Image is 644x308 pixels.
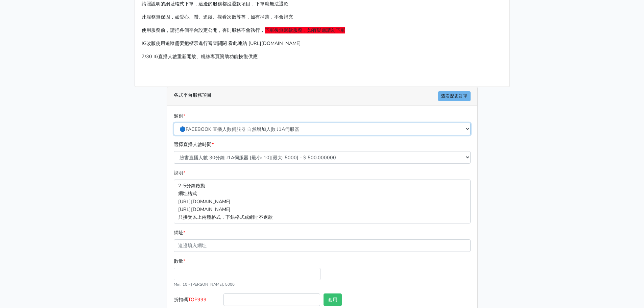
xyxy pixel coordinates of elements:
[142,26,503,34] p: 使用服務前，請把各個平台設定公開，否則服務不會執行，
[438,91,471,101] a: 查看歷史訂單
[174,282,235,287] small: Min: 10 - [PERSON_NAME]: 5000
[265,27,345,33] span: 下單後無退款服務，如有疑慮請勿下單
[142,40,503,47] p: IG改版使用追蹤需要把標示進行審查關閉 看此連結 [URL][DOMAIN_NAME]
[174,257,185,265] label: 數量
[174,141,214,148] label: 選擇直播人數時間
[167,87,477,105] div: 各式平台服務項目
[142,13,503,21] p: 此服務無保固，如愛心、讚、追蹤、觀看次數等等，如有掉落，不會補充
[174,112,185,120] label: 類別
[174,229,185,237] label: 網址
[174,239,471,252] input: 這邊填入網址
[142,53,503,61] p: 7/30 IG直播人數重新開放、粉絲專頁贊助功能恢復供應
[188,296,207,303] span: TOP999
[174,180,471,223] p: 2-5分鐘啟動 網址格式 [URL][DOMAIN_NAME] [URL][DOMAIN_NAME] 只接受以上兩種格式，下錯格式或網址不退款
[324,293,342,306] button: 套用
[174,169,185,177] label: 說明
